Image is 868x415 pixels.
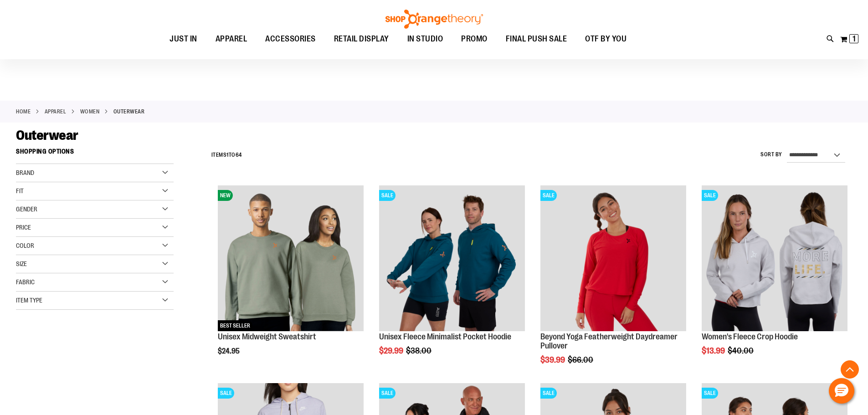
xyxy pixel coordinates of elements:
[540,332,678,350] a: Beyond Yoga Featherweight Daydreamer Pullover
[760,151,782,159] label: Sort By
[236,152,242,158] span: 64
[218,320,252,331] span: BEST SELLER
[536,181,691,387] div: product
[379,346,405,355] span: $29.99
[216,29,247,49] span: APPAREL
[461,29,488,49] span: PROMO
[379,388,395,399] span: SALE
[379,185,525,331] img: Unisex Fleece Minimalist Pocket Hoodie
[16,143,174,164] strong: Shopping Options
[697,181,852,379] div: product
[45,108,67,116] a: APPAREL
[218,185,364,331] img: Unisex Midweight Sweatshirt
[379,190,395,201] span: SALE
[218,190,233,201] span: NEW
[540,190,557,201] span: SALE
[452,29,497,50] a: PROMO
[213,181,368,379] div: product
[379,332,511,341] a: Unisex Fleece Minimalist Pocket Hoodie
[16,242,34,249] span: Color
[169,29,197,49] span: JUST IN
[540,185,686,331] img: Product image for Beyond Yoga Featherweight Daydreamer Pullover
[384,10,484,29] img: Shop Orangetheory
[206,29,257,49] a: APPAREL
[16,297,42,304] span: Item Type
[702,190,718,201] span: SALE
[325,29,398,50] a: RETAIL DISPLAY
[702,346,726,355] span: $13.99
[728,346,755,355] span: $40.00
[160,29,206,50] a: JUST IN
[334,29,389,49] span: RETAIL DISPLAY
[265,29,316,49] span: ACCESSORIES
[16,108,31,116] a: Home
[218,347,241,355] span: $24.95
[406,346,433,355] span: $38.00
[16,205,37,213] span: Gender
[568,355,595,364] span: $66.00
[407,29,443,49] span: IN STUDIO
[256,29,325,50] a: ACCESSORIES
[497,29,576,50] a: FINAL PUSH SALE
[398,29,452,50] a: IN STUDIO
[379,185,525,333] a: Unisex Fleece Minimalist Pocket HoodieSALE
[540,185,686,333] a: Product image for Beyond Yoga Featherweight Daydreamer PulloverSALE
[211,148,242,162] h2: Items to
[375,181,529,379] div: product
[16,260,27,267] span: Size
[218,388,234,399] span: SALE
[218,185,364,333] a: Unisex Midweight SweatshirtNEWBEST SELLER
[829,378,854,404] button: Hello, have a question? Let’s chat.
[16,278,35,286] span: Fabric
[80,108,100,116] a: WOMEN
[540,388,557,399] span: SALE
[576,29,636,50] a: OTF BY YOU
[506,29,567,49] span: FINAL PUSH SALE
[702,185,847,331] img: Product image for Womens Fleece Crop Hoodie
[16,187,24,195] span: Fit
[16,128,78,143] span: Outerwear
[218,332,316,341] a: Unisex Midweight Sweatshirt
[853,34,856,43] span: 1
[702,185,847,333] a: Product image for Womens Fleece Crop HoodieSALE
[702,388,718,399] span: SALE
[16,224,31,231] span: Price
[113,108,145,116] strong: Outerwear
[585,29,627,49] span: OTF BY YOU
[226,152,229,158] span: 1
[841,360,859,379] button: Back To Top
[702,332,798,341] a: Women's Fleece Crop Hoodie
[16,169,34,176] span: Brand
[540,355,566,364] span: $39.99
